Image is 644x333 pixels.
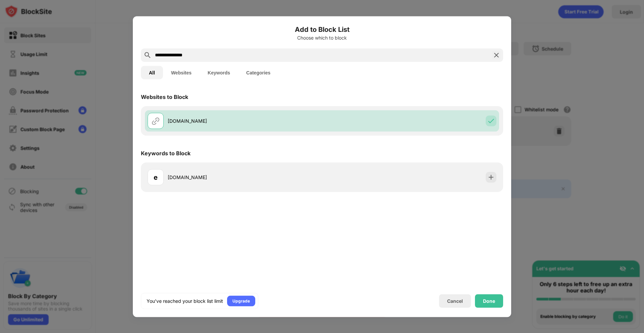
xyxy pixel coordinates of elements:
[144,51,152,59] img: search.svg
[141,93,188,100] div: Websites to Block
[492,51,500,59] img: search-close
[168,174,322,181] div: [DOMAIN_NAME]
[238,66,278,79] button: Categories
[483,298,495,303] div: Done
[141,150,191,156] div: Keywords to Block
[141,24,503,34] h6: Add to Block List
[147,297,223,304] div: You’ve reached your block list limit
[163,66,200,79] button: Websites
[152,117,160,125] img: url.svg
[154,172,158,182] div: e
[168,117,322,124] div: [DOMAIN_NAME]
[447,298,463,304] div: Cancel
[141,35,503,40] div: Choose which to block
[141,66,163,79] button: All
[232,297,250,304] div: Upgrade
[200,66,238,79] button: Keywords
